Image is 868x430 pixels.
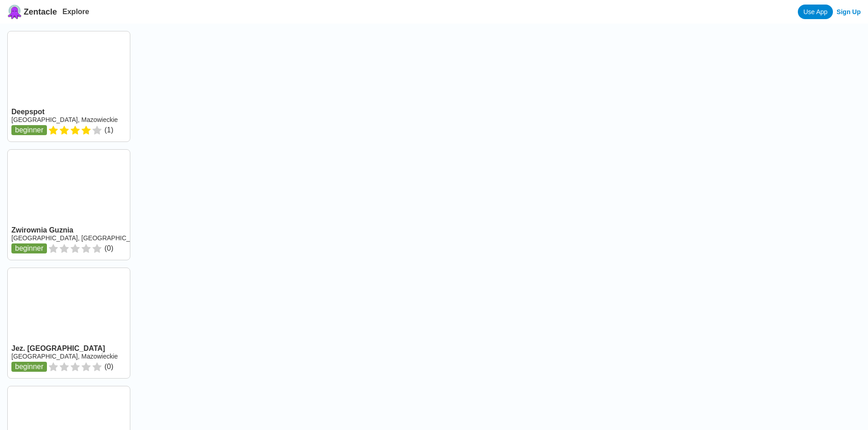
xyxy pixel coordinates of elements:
[798,5,833,19] a: Use App
[7,5,22,19] img: Zentacle logo
[24,7,57,17] span: Zentacle
[62,8,89,15] a: Explore
[7,5,57,19] a: Zentacle logoZentacle
[11,116,118,123] a: [GEOGRAPHIC_DATA], Mazowieckie
[837,8,861,15] a: Sign Up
